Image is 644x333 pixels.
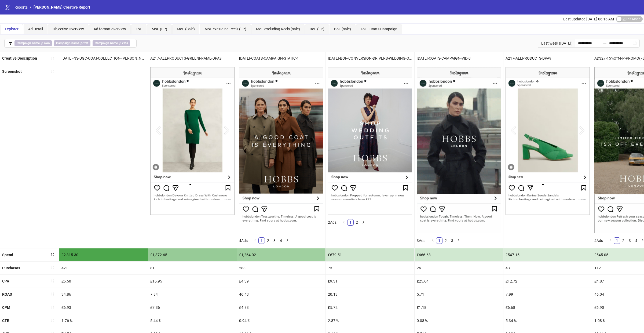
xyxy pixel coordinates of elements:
[148,248,237,261] div: £1,372.65
[360,219,367,226] li: Next Page
[503,314,592,327] div: 5.34 %
[633,238,639,244] a: 4
[148,262,237,274] div: 81
[239,238,248,243] span: 4 Ads
[443,238,449,244] a: 2
[237,52,325,65] div: [DATE]-COATS-CAMPAIGN-STATIC-1
[607,237,614,244] li: Previous Page
[436,238,442,244] a: 1
[59,248,148,261] div: £2,315.30
[538,39,575,48] div: Last week ([DATE])
[136,27,142,31] span: ToF
[455,237,462,244] button: right
[284,237,291,244] button: right
[449,238,455,244] a: 3
[237,275,325,288] div: £4.39
[455,237,462,244] li: Next Page
[272,238,277,244] a: 3
[284,237,291,244] li: Next Page
[457,238,460,242] span: right
[237,314,325,327] div: 0.94 %
[83,41,88,45] b: traf
[59,301,148,314] div: £6.93
[415,314,503,327] div: 0.08 %
[59,314,148,327] div: 1.76 %
[2,318,9,323] b: CTR
[442,237,449,244] li: 2
[633,237,639,244] li: 4
[506,67,590,215] img: Screenshot 120225702039010624
[278,237,284,244] li: 4
[620,238,626,244] a: 2
[54,40,90,46] span: ∌
[59,52,148,65] div: [DATE]-NS-UGC-COAT-COLLECTION-[PERSON_NAME]-NATIVE-TRANSITION
[17,41,40,45] b: Campaign name
[2,266,20,270] b: Purchases
[237,288,325,301] div: 46.43
[347,219,353,225] a: 1
[265,238,271,244] a: 2
[360,219,367,226] button: right
[51,319,54,323] span: sort-ascending
[2,69,22,74] b: Screenshot
[361,27,397,31] span: ToF - Coats Campaign
[51,292,54,296] span: sort-ascending
[51,305,54,309] span: sort-ascending
[326,301,414,314] div: £5.72
[53,27,84,31] span: Objective Overview
[341,219,347,226] button: left
[503,248,592,261] div: £547.15
[56,41,79,45] b: Campaign name
[310,27,324,31] span: BoF (FP)
[627,238,633,244] a: 3
[415,52,503,65] div: [DATE]-COATS-CAMPAIGN-VID-3
[5,27,19,31] span: Explorer
[2,279,9,283] b: CPA
[51,56,54,60] span: sort-ascending
[362,220,365,224] span: right
[620,237,627,244] li: 2
[204,27,246,31] span: MoF excluding Reels (FP)
[152,27,167,31] span: MoF (FP)
[28,27,43,31] span: Ad Detail
[627,237,633,244] li: 3
[603,41,607,45] span: swap-right
[417,238,425,243] span: 3 Ads
[254,238,257,242] span: left
[563,17,614,21] span: Last updated [DATE] 06:16 AM
[503,262,592,274] div: 43
[449,237,455,244] li: 3
[503,301,592,314] div: £6.68
[95,41,118,45] b: Campaign name
[607,237,614,244] button: left
[51,253,54,256] span: sort-descending
[286,238,289,242] span: right
[51,279,54,283] span: sort-ascending
[14,40,52,46] span: ∌
[326,288,414,301] div: 20.13
[177,27,195,31] span: MoF (Sale)
[252,237,258,244] button: left
[415,248,503,261] div: £666.68
[148,314,237,327] div: 5.44 %
[94,27,126,31] span: Ad format overview
[237,262,325,274] div: 288
[503,288,592,301] div: 7.99
[59,288,148,301] div: 34.86
[430,237,436,244] li: Previous Page
[59,275,148,288] div: £5.50
[13,4,29,10] a: Reports
[34,5,90,9] span: [PERSON_NAME] Creative Report
[354,219,360,226] li: 2
[334,27,351,31] span: BoF (sale)
[150,67,235,215] img: Screenshot 120233814573920624
[256,27,300,31] span: MoF excluding Reels (sale)
[278,238,284,244] a: 4
[2,56,37,60] b: Creative Description
[326,314,414,327] div: 2.87 %
[148,52,237,65] div: A217-ALLPRODUCTS-GREENFRAME-DPA9
[614,238,620,244] a: 1
[503,275,592,288] div: £12.72
[415,262,503,274] div: 26
[328,67,412,215] img: Screenshot 120235041935530624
